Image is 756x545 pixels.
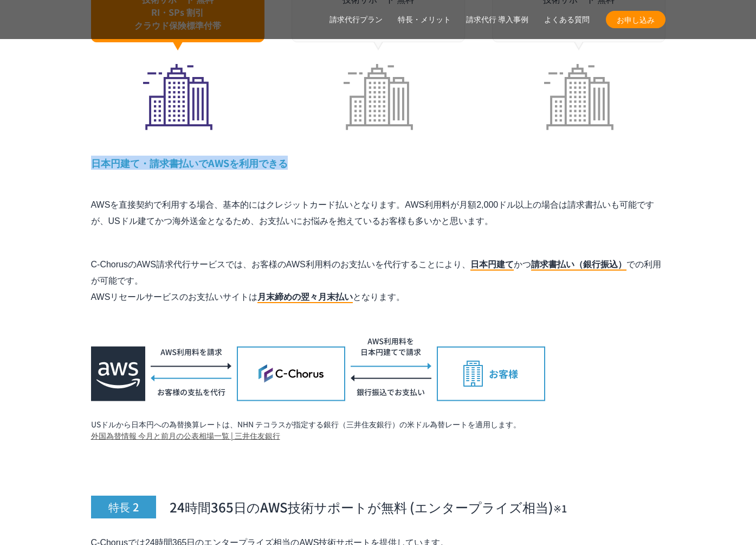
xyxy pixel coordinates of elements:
a: 請求代行 導入事例 [466,14,529,25]
p: C-ChorusのAWS請求代行サービスでは、お客様のAWS利用料のお支払いを代行することにより、 かつ での利用が可能です。 AWSリセールサービスのお支払いサイトは となります。 [91,257,665,305]
p: AWSを直接契約で利用する場合、基本的にはクレジットカード払いとなります。AWS利用料が月額2,000ドル以上の場合は請求書払いも可能ですが、USドル建てかつ海外送金となるため、お支払いにお悩み... [91,197,665,229]
a: よくある質問 [544,14,590,25]
img: 日本円建て・請求書払いでAWSを利用する支払いのフロー [91,335,545,401]
small: ※1 [553,501,567,515]
a: 特長・メリット [398,14,451,25]
span: お申し込み [606,14,665,25]
mark: 日本円建て [470,260,514,271]
a: 請求代行プラン [329,14,383,25]
p: USドルから日本円への為替換算レートは、NHN テコラスが指定する銀行（三井住友銀行）の米ドル為替レートを適用します。 [91,419,665,430]
span: 24時間365日のAWS技術サポートが無料 (エンタープライズ相当) [170,498,567,516]
mark: 請求書払い（銀行振込） [531,260,626,271]
h4: 日本円建て・請求書払いでAWSを利用できる [91,156,665,170]
span: 特長 2 [91,496,156,518]
a: お申し込み [606,11,665,28]
a: 外国為替情報 今月と前月の公表相場一覧 | 三井住友銀行 [91,430,280,441]
mark: 月末締めの翌々月末払い [257,292,353,303]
